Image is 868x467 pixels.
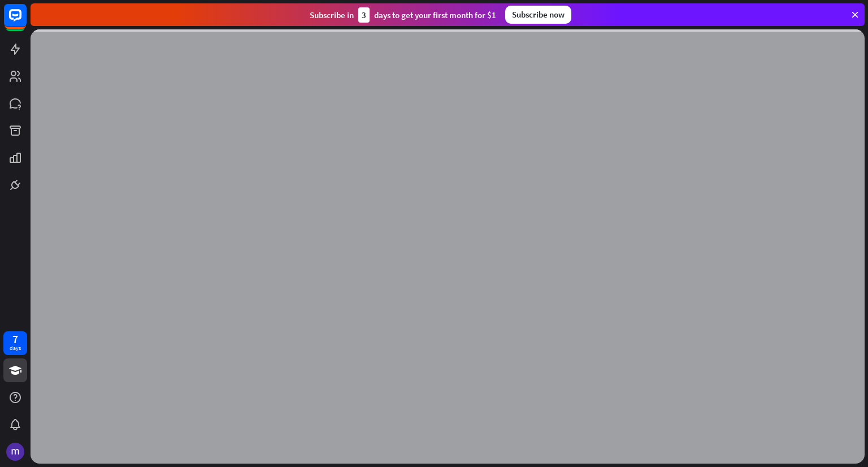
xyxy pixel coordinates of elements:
[358,7,370,23] div: 3
[12,334,18,344] div: 7
[3,331,27,355] a: 7 days
[10,344,21,352] div: days
[505,6,571,24] div: Subscribe now
[310,7,496,23] div: Subscribe in days to get your first month for $1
